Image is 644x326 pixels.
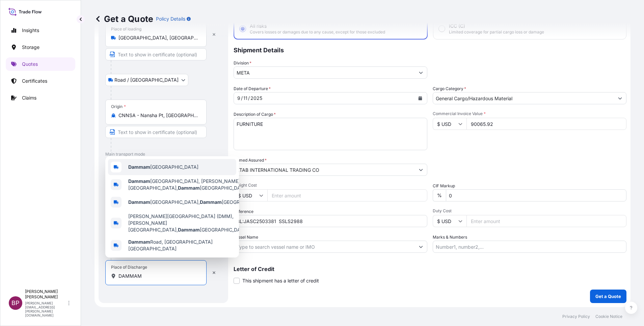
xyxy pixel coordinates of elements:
p: Get a Quote [95,13,153,24]
input: Type amount [466,118,626,130]
label: Cargo Category [433,85,466,92]
b: Dammam [128,164,150,170]
input: Text to appear on certificate [105,48,207,60]
label: Marks & Numbers [433,234,467,241]
b: Dammam [128,178,150,184]
button: Show suggestions [415,164,427,176]
label: Named Assured [234,157,267,164]
input: Enter amount [466,215,626,227]
b: Dammam [128,199,150,205]
button: Select transport [105,74,188,86]
label: Division [234,60,251,66]
span: Commercial Invoice Value [433,111,626,116]
input: Full name [234,164,415,176]
label: Vessel Name [234,234,258,241]
input: Enter percentage [446,189,626,201]
p: Policy Details [156,16,185,22]
div: day, [243,94,248,102]
input: Type to search division [234,66,415,79]
b: Dammam [128,239,150,245]
button: Calendar [415,93,426,104]
span: BP [11,300,20,306]
p: Privacy Policy [562,314,590,319]
input: Enter amount [267,189,427,201]
b: Dammam [178,227,200,233]
span: Road, [GEOGRAPHIC_DATA] [GEOGRAPHIC_DATA] [128,239,234,252]
span: Duty Cost [433,208,626,214]
div: % [433,189,446,201]
span: Road / [GEOGRAPHIC_DATA] [114,77,179,83]
span: Freight Cost [234,183,427,188]
p: Main transport mode [105,152,221,157]
span: [PERSON_NAME][GEOGRAPHIC_DATA] (DMM), [PERSON_NAME][GEOGRAPHIC_DATA], [GEOGRAPHIC_DATA] [128,213,248,233]
p: [PERSON_NAME] [PERSON_NAME] [25,289,67,300]
p: Letter of Credit [234,266,626,272]
input: Text to appear on certificate [105,126,207,138]
b: Dammam [200,199,222,205]
p: Quotes [22,61,38,67]
span: [GEOGRAPHIC_DATA], [GEOGRAPHIC_DATA] [128,199,270,206]
input: Place of Discharge [118,273,198,279]
p: Shipment Details [234,39,626,60]
p: Claims [22,94,36,101]
p: [PERSON_NAME][EMAIL_ADDRESS][PERSON_NAME][DOMAIN_NAME] [25,301,67,317]
label: CIF Markup [433,183,455,189]
input: Place of loading [118,34,198,41]
button: Show suggestions [614,92,626,104]
p: Storage [22,44,39,51]
input: Origin [118,112,198,119]
div: Show suggestions [105,156,239,257]
button: Show suggestions [415,241,427,253]
span: [GEOGRAPHIC_DATA], [PERSON_NAME][GEOGRAPHIC_DATA], [GEOGRAPHIC_DATA] [128,178,248,191]
p: Certificates [22,78,47,84]
b: Dammam [178,185,200,191]
span: [GEOGRAPHIC_DATA] [128,164,198,170]
input: Your internal reference [234,215,427,227]
div: Place of Discharge [111,265,147,270]
div: year, [250,94,263,102]
input: Type to search vessel name or IMO [234,241,415,253]
input: Select a commodity type [433,92,614,104]
button: Show suggestions [415,66,427,79]
p: Get a Quote [595,293,621,300]
div: month, [237,94,241,102]
div: Origin [111,104,126,109]
label: Description of Cargo [234,111,276,118]
p: Cookie Notice [595,314,622,319]
div: / [241,94,243,102]
input: Number1, number2,... [433,241,626,253]
label: Reference [234,208,253,215]
span: Date of Departure [234,85,271,92]
p: Insights [22,27,39,34]
span: This shipment has a letter of credit [242,277,319,284]
div: / [248,94,250,102]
